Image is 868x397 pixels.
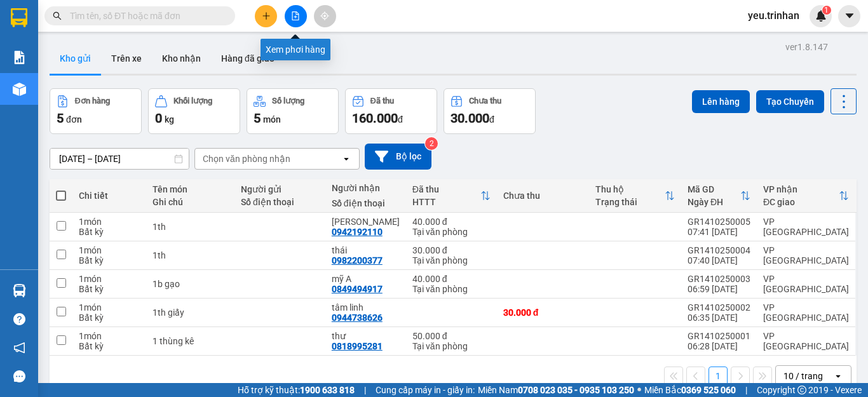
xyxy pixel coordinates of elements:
[332,302,400,313] div: tâm linh
[688,227,750,237] div: 07:41 [DATE]
[101,43,152,74] button: Trên xe
[153,279,227,289] div: 1b gạo
[406,179,497,213] th: Toggle SortBy
[152,43,211,74] button: Kho nhận
[412,274,491,284] div: 40.000 đ
[79,255,140,266] div: Bất kỳ
[300,385,355,395] strong: 1900 633 818
[425,137,438,150] sup: 2
[332,183,400,193] div: Người nhận
[79,274,140,284] div: 1 món
[50,88,142,134] button: Đơn hàng5đơn
[688,331,750,341] div: GR1410250001
[70,9,220,23] input: Tìm tên, số ĐT hoặc mã đơn
[688,217,750,227] div: GR1410250005
[291,11,300,20] span: file-add
[503,307,583,318] div: 30.000 đ
[709,367,728,386] button: 1
[763,302,849,323] div: VP [GEOGRAPHIC_DATA]
[332,331,400,341] div: thư
[165,114,174,124] span: kg
[13,370,25,382] span: message
[332,341,383,351] div: 0818995281
[688,184,740,194] div: Mã GD
[332,284,383,294] div: 0849494917
[692,90,750,113] button: Lên hàng
[11,8,27,27] img: logo-vxr
[153,222,227,232] div: 1th
[412,341,491,351] div: Tại văn phòng
[412,284,491,294] div: Tại văn phòng
[285,5,307,27] button: file-add
[489,114,494,124] span: đ
[332,255,383,266] div: 0982200377
[688,274,750,284] div: GR1410250003
[688,245,750,255] div: GR1410250004
[688,302,750,313] div: GR1410250002
[444,88,536,134] button: Chưa thu30.000đ
[66,114,82,124] span: đơn
[332,313,383,323] div: 0944738626
[57,111,64,126] span: 5
[332,274,400,284] div: mỹ A
[595,197,665,207] div: Trạng thái
[364,383,366,397] span: |
[451,111,489,126] span: 30.000
[211,43,285,74] button: Hàng đã giao
[6,60,242,76] li: 0983 44 7777
[153,307,227,318] div: 1th giấy
[833,371,843,381] svg: open
[53,11,62,20] span: search
[365,144,431,170] button: Bộ lọc
[589,179,681,213] th: Toggle SortBy
[332,227,383,237] div: 0942192110
[263,114,281,124] span: món
[763,274,849,294] div: VP [GEOGRAPHIC_DATA]
[153,336,227,346] div: 1 thùng kê
[815,10,827,22] img: icon-new-feature
[79,341,140,351] div: Bất kỳ
[756,90,824,113] button: Tạo Chuyến
[503,191,583,201] div: Chưa thu
[79,191,140,201] div: Chi tiết
[518,385,634,395] strong: 0708 023 035 - 0935 103 250
[763,197,839,207] div: ĐC giao
[681,385,736,395] strong: 0369 525 060
[79,331,140,341] div: 1 món
[370,97,394,105] div: Đã thu
[79,227,140,237] div: Bất kỳ
[50,43,101,74] button: Kho gửi
[320,11,329,20] span: aim
[6,95,130,116] b: GỬI : VP Giá Rai
[73,8,137,24] b: TRÍ NHÂN
[13,342,25,354] span: notification
[148,88,240,134] button: Khối lượng0kg
[688,341,750,351] div: 06:28 [DATE]
[412,184,480,194] div: Đã thu
[332,217,400,227] div: GIA THUẬN
[153,197,227,207] div: Ghi chú
[247,88,339,134] button: Số lượng5món
[412,197,480,207] div: HTTT
[785,40,828,54] div: ver 1.8.147
[738,8,810,24] span: yeu.trinhan
[352,111,398,126] span: 160.000
[153,184,227,194] div: Tên món
[262,11,271,20] span: plus
[595,184,665,194] div: Thu hộ
[79,302,140,313] div: 1 món
[376,383,475,397] span: Cung cấp máy in - giấy in:
[412,331,491,341] div: 50.000 đ
[173,97,212,105] div: Khối lượng
[688,255,750,266] div: 07:40 [DATE]
[153,250,227,260] div: 1th
[254,111,261,126] span: 5
[763,331,849,351] div: VP [GEOGRAPHIC_DATA]
[13,51,26,64] img: solution-icon
[332,245,400,255] div: thái
[6,28,242,60] li: [STREET_ADDRESS][PERSON_NAME]
[412,227,491,237] div: Tại văn phòng
[241,184,319,194] div: Người gửi
[838,5,860,27] button: caret-down
[255,5,277,27] button: plus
